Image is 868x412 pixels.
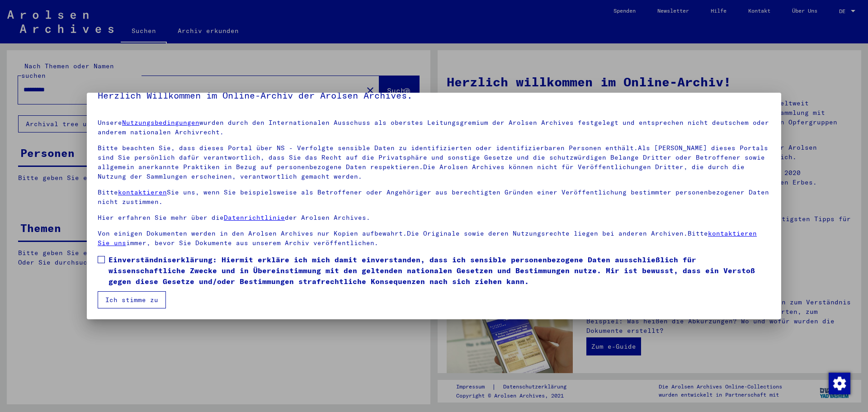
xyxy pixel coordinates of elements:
[829,373,850,394] img: Zustimmung ändern
[98,118,770,137] p: Unsere wurden durch den Internationalen Ausschuss als oberstes Leitungsgremium der Arolsen Archiv...
[118,188,167,196] a: kontaktieren
[224,213,285,222] a: Datenrichtlinie
[98,88,770,103] h5: Herzlich Willkommen im Online-Archiv der Arolsen Archives.
[98,188,770,207] p: Bitte Sie uns, wenn Sie beispielsweise als Betroffener oder Angehöriger aus berechtigten Gründen ...
[98,213,770,223] p: Hier erfahren Sie mehr über die der Arolsen Archives.
[98,291,166,308] button: Ich stimme zu
[98,229,757,247] a: kontaktieren Sie uns
[122,118,199,127] a: Nutzungsbedingungen
[98,229,770,248] p: Von einigen Dokumenten werden in den Arolsen Archives nur Kopien aufbewahrt.Die Originale sowie d...
[108,254,770,287] span: Einverständniserklärung: Hiermit erkläre ich mich damit einverstanden, dass ich sensible personen...
[98,143,770,181] p: Bitte beachten Sie, dass dieses Portal über NS - Verfolgte sensible Daten zu identifizierten oder...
